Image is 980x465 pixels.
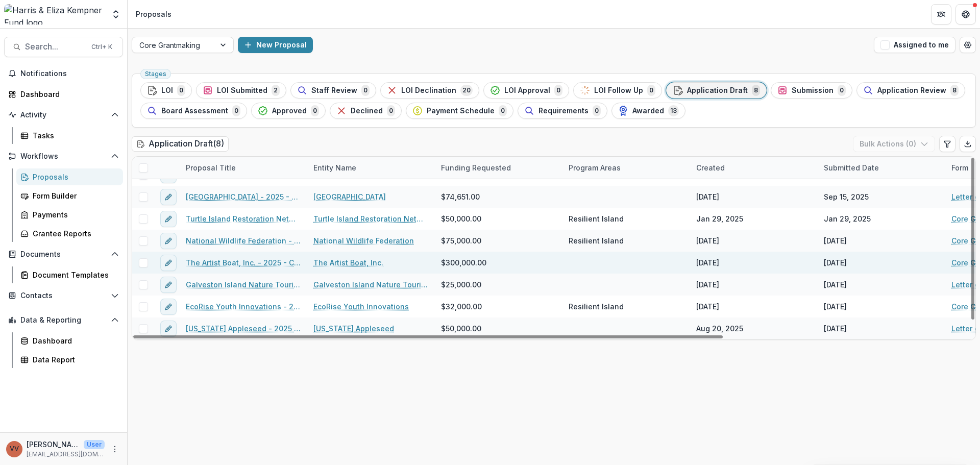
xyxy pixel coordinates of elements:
span: LOI Follow Up [594,86,643,95]
span: 0 [177,85,185,96]
span: Workflows [20,152,107,161]
button: Open Activity [4,107,123,123]
button: New Proposal [238,37,313,53]
button: Edit table settings [939,136,955,152]
div: Sep 15, 2025 [824,191,869,202]
span: $50,000.00 [441,323,481,334]
span: Resilient Island [569,235,624,246]
div: Proposals [136,9,171,19]
button: Partners [931,4,951,25]
div: Payments [33,209,115,220]
a: Form Builder [16,187,123,204]
button: Board Assessment0 [140,103,247,119]
span: Requirements [538,107,589,115]
span: $300,000.00 [441,257,486,268]
button: Open Contacts [4,287,123,304]
button: Requirements0 [518,103,607,119]
span: Notifications [20,69,119,78]
div: Dashboard [33,335,115,346]
a: Payments [16,206,123,223]
span: 0 [593,105,601,116]
span: 0 [838,85,846,96]
a: Proposals [16,168,123,185]
span: LOI Declination [401,86,456,95]
span: Payment Schedule [427,107,495,115]
a: EcoRise Youth Innovations [313,301,409,312]
span: Resilient Island [569,213,624,224]
button: edit [160,189,177,205]
span: 13 [668,105,679,116]
button: LOI Approval0 [483,82,569,99]
span: Awarded [632,107,664,115]
span: Activity [20,111,107,119]
button: LOI Declination20 [380,82,479,99]
span: 0 [361,85,370,96]
span: 8 [752,85,760,96]
div: Created [690,157,818,179]
div: Funding Requested [435,162,517,173]
span: LOI [161,86,173,95]
button: edit [160,211,177,227]
div: Proposal Title [180,157,307,179]
button: Submission0 [771,82,852,99]
button: edit [160,233,177,249]
a: Dashboard [16,332,123,349]
button: Application Draft8 [666,82,767,99]
div: [DATE] [824,257,847,268]
a: Tasks [16,127,123,144]
div: [DATE] [696,257,719,268]
button: Notifications [4,65,123,82]
a: Galveston Island Nature Tourism Council [313,279,429,290]
span: Declined [351,107,383,115]
span: LOI Submitted [217,86,267,95]
span: Resilient Island [569,301,624,312]
div: Proposal Title [180,162,242,173]
div: Program Areas [562,157,690,179]
span: 0 [647,85,655,96]
span: Application Review [877,86,946,95]
span: 2 [272,85,280,96]
button: Bulk Actions (0) [853,136,935,152]
div: Jan 29, 2025 [696,213,743,224]
div: [DATE] [824,279,847,290]
button: Approved0 [251,103,326,119]
div: Proposals [33,172,115,182]
a: EcoRise Youth Innovations - 2025 - Core Grant Request [186,301,301,312]
a: [GEOGRAPHIC_DATA] [313,191,386,202]
span: Stages [145,70,166,78]
span: Board Assessment [161,107,228,115]
p: User [84,440,105,449]
div: [DATE] [696,301,719,312]
div: Tasks [33,130,115,141]
button: Export table data [960,136,976,152]
a: [US_STATE] Appleseed [313,323,394,334]
p: [PERSON_NAME] [27,439,80,450]
div: [DATE] [824,323,847,334]
div: Submitted Date [818,157,945,179]
span: $75,000.00 [441,235,481,246]
a: National Wildlife Federation [313,235,414,246]
a: Grantee Reports [16,225,123,242]
div: Ctrl + K [89,41,114,53]
button: Open Documents [4,246,123,262]
a: National Wildlife Federation - 2025 - Core Grant Request [186,235,301,246]
button: edit [160,277,177,293]
span: $74,651.00 [441,191,480,202]
span: 0 [499,105,507,116]
a: [GEOGRAPHIC_DATA] - 2025 - Letter of Interest 2025 [186,191,301,202]
div: [DATE] [696,235,719,246]
a: Dashboard [4,86,123,103]
button: Open table manager [960,37,976,53]
div: Submitted Date [818,162,885,173]
button: LOI Follow Up0 [573,82,662,99]
a: Data Report [16,351,123,368]
span: LOI Approval [504,86,550,95]
div: [DATE] [824,301,847,312]
div: Vivian Victoria [10,446,19,452]
div: Entity Name [307,157,435,179]
div: Form Builder [33,190,115,201]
